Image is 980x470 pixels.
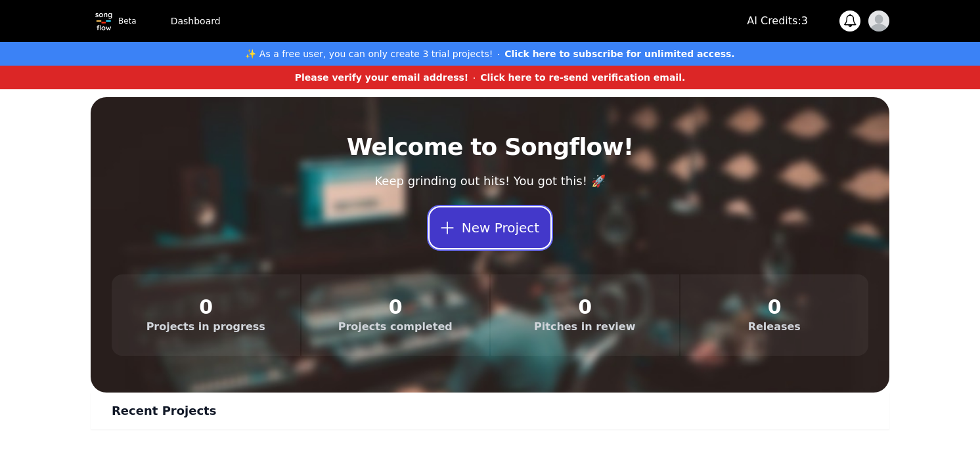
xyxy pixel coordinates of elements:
p: Beta [118,16,137,26]
button: Please verify your email address!Click here to re-send verification email. [295,70,686,85]
strong: ✨ As a free user, you can only create 3 trial projects! [245,49,493,59]
dd: 0 [702,295,848,319]
strong: Click here to re-send verification email. [480,72,685,83]
dd: 0 [512,295,658,319]
strong: Click here to subscribe for unlimited access. [504,49,734,59]
p: Keep grinding out hits! You got this! 🚀 [112,171,868,192]
a: Dashboard [163,9,229,33]
button: ✨ As a free user, you can only create 3 trial projects!Click here to subscribe for unlimited access. [245,46,734,62]
button: New Project [430,207,550,248]
dt: Projects completed [323,319,469,335]
h1: Recent Projects [112,403,868,419]
strong: Please verify your email address! [295,72,469,83]
dt: Pitches in review [512,319,658,335]
dd: 0 [323,295,469,319]
p: AI Credits: 3 [747,13,808,29]
dd: 0 [133,295,279,319]
h2: Welcome to Songflow! [112,134,868,160]
img: Topline [91,8,117,34]
dt: Projects in progress [133,319,279,335]
dt: Releases [702,319,848,335]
